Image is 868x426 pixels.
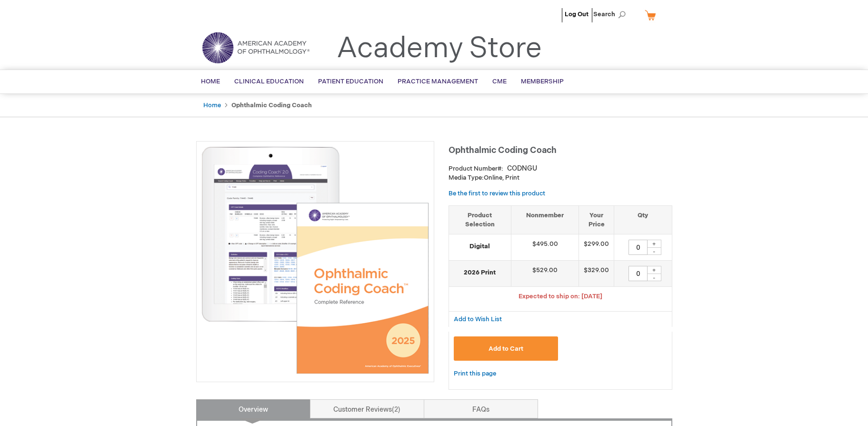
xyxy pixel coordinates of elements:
div: + [647,266,661,274]
span: Practice Management [398,78,478,85]
span: Patient Education [318,78,383,85]
span: Home [201,78,220,85]
input: Qty [629,266,648,281]
div: CODNGU [507,164,537,173]
a: Home [203,101,221,109]
strong: Ophthalmic Coding Coach [231,101,312,109]
strong: Media Type: [449,174,484,182]
a: Academy Store [337,31,542,66]
th: Qty [614,205,672,234]
a: Be the first to review this product [449,190,545,197]
button: Add to Cart [454,336,559,361]
strong: Product Number [449,165,503,172]
span: Search [593,5,629,24]
td: $299.00 [579,234,614,261]
a: Add to Wish List [454,315,502,323]
p: Online, Print [449,173,672,183]
th: Your Price [579,205,614,234]
span: Add to Wish List [454,315,502,323]
img: Ophthalmic Coding Coach [201,146,429,374]
a: Overview [196,399,310,418]
a: FAQs [424,399,538,418]
a: Print this page [454,368,496,380]
a: Customer Reviews2 [310,399,424,418]
span: Clinical Education [234,78,304,85]
td: $529.00 [511,261,579,287]
span: 2 [392,406,400,414]
strong: Digital [454,242,506,251]
td: $329.00 [579,261,614,287]
td: $495.00 [511,234,579,261]
span: Add to Cart [489,345,523,353]
a: Log Out [565,10,589,18]
th: Nonmember [511,205,579,234]
div: + [647,240,661,248]
div: - [647,247,661,255]
span: Expected to ship on: [DATE] [519,293,602,300]
span: Membership [521,78,564,85]
span: Ophthalmic Coding Coach [449,145,557,155]
span: CME [492,78,507,85]
th: Product Selection [449,205,511,234]
strong: 2026 Print [454,268,506,277]
div: - [647,274,661,281]
input: Qty [629,240,648,255]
